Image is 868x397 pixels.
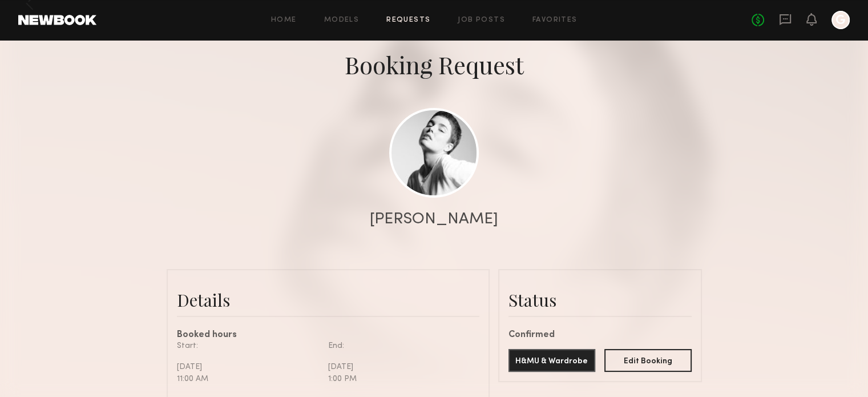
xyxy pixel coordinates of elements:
[508,288,692,311] div: Status
[177,340,320,352] div: Start:
[508,349,596,372] button: H&MU & Wardrobe
[271,17,297,24] a: Home
[328,340,471,352] div: End:
[328,361,471,373] div: [DATE]
[604,349,692,372] button: Edit Booking
[345,49,524,81] div: Booking Request
[458,17,505,24] a: Job Posts
[177,373,320,385] div: 11:00 AM
[508,331,692,340] div: Confirmed
[831,11,850,29] a: G
[177,361,320,373] div: [DATE]
[386,17,430,24] a: Requests
[177,331,479,340] div: Booked hours
[324,17,359,24] a: Models
[370,211,498,227] div: [PERSON_NAME]
[328,373,471,385] div: 1:00 PM
[532,17,578,24] a: Favorites
[177,288,479,311] div: Details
